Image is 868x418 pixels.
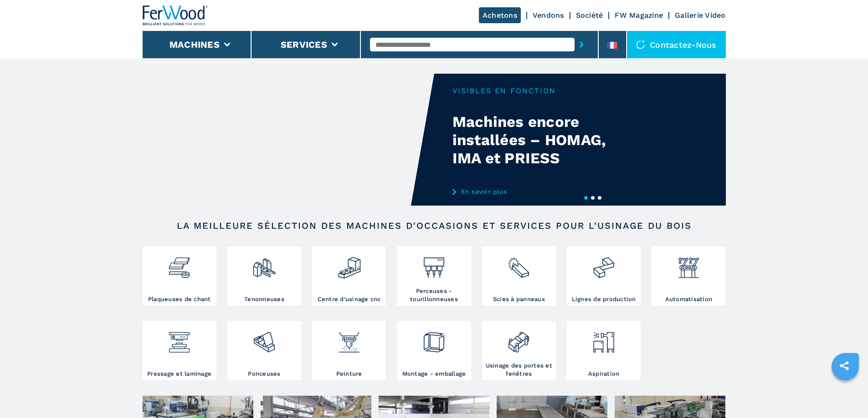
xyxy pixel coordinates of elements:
[615,11,663,20] a: FW Magazine
[169,39,220,50] button: Machines
[627,31,726,58] div: Contactez-nous
[227,247,301,306] a: Tenonneuses
[572,295,636,303] h3: Lignes de production
[652,247,725,306] a: Automatisation
[507,249,531,280] img: sezionatrici_2.png
[567,247,641,306] a: Lignes de production
[636,40,645,49] img: Contactez-nous
[143,321,216,380] a: Pressage et laminage
[675,11,726,20] a: Gallerie Video
[833,354,856,377] a: sharethis
[575,34,589,55] button: submit-button
[422,323,446,354] img: montaggio_imballaggio_2.png
[147,370,211,378] h3: Pressage et laminage
[337,249,361,280] img: centro_di_lavoro_cnc_2.png
[167,249,191,280] img: bordatrici_1.png
[227,321,301,380] a: Ponceuses
[533,11,564,20] a: Vendons
[248,370,280,378] h3: Ponceuses
[402,370,466,378] h3: Montage - emballage
[399,287,468,303] h3: Perceuses - tourillonneuses
[148,295,211,303] h3: Plaqueuses de chant
[337,323,361,354] img: verniciatura_1.png
[312,247,386,306] a: Centre d'usinage cnc
[252,249,276,280] img: squadratrici_2.png
[143,74,434,206] video: Your browser does not support the video tag.
[591,196,595,200] button: 2
[244,295,284,303] h3: Tenonneuses
[143,247,216,306] a: Plaqueuses de chant
[172,220,697,231] h2: LA MEILLEURE SÉLECTION DES MACHINES D'OCCASIONS ET SERVICES POUR L'USINAGE DU BOIS
[479,7,521,23] a: Achetons
[312,321,386,380] a: Peinture
[482,247,556,306] a: Scies à panneaux
[591,249,616,280] img: linee_di_produzione_2.png
[397,321,471,380] a: Montage - emballage
[591,323,616,354] img: aspirazione_1.png
[507,323,531,354] img: lavorazione_porte_finestre_2.png
[484,362,554,378] h3: Usinage des portes et fenêtres
[677,249,701,280] img: automazione.png
[598,196,601,200] button: 3
[318,295,381,303] h3: Centre d'usinage cnc
[829,377,861,411] iframe: Chat
[482,321,556,380] a: Usinage des portes et fenêtres
[252,323,276,354] img: levigatrici_2.png
[336,370,362,378] h3: Peinture
[665,295,713,303] h3: Automatisation
[584,196,588,200] button: 1
[567,321,641,380] a: Aspiration
[576,11,603,20] a: Société
[422,249,446,280] img: foratrici_inseritrici_2.png
[588,370,620,378] h3: Aspiration
[281,39,327,50] button: Services
[452,188,631,195] a: En savoir plus
[167,323,191,354] img: pressa-strettoia.png
[397,247,471,306] a: Perceuses - tourillonneuses
[143,5,208,25] img: Ferwood
[493,295,545,303] h3: Scies à panneaux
